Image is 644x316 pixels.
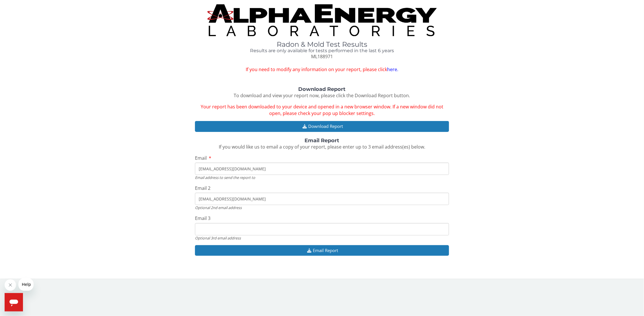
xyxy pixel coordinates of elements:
[195,235,449,241] div: Optional 3rd email address
[195,205,449,210] div: Optional 2nd email address
[195,121,449,132] button: Download Report
[5,279,16,291] iframe: Close message
[195,155,207,161] span: Email
[195,41,449,48] h1: Radon & Mold Test Results
[298,86,346,92] strong: Download Report
[311,53,333,60] span: ML188971
[219,144,425,150] span: If you would like us to email a copy of your report, please enter up to 3 email address(es) below.
[18,278,34,291] iframe: Message from company
[195,215,210,221] span: Email 3
[195,48,449,53] h4: Results are only available for tests performed in the last 6 years
[387,66,398,73] a: here.
[305,137,339,144] strong: Email Report
[195,245,449,256] button: Email Report
[207,4,437,36] img: TightCrop.jpg
[195,185,210,191] span: Email 2
[5,293,23,311] iframe: Button to launch messaging window
[201,104,443,116] span: Your report has been downloaded to your device and opened in a new browser window. If a new windo...
[234,92,410,99] span: To download and view your report now, please click the Download Report button.
[195,175,449,180] div: Email address to send the report to
[195,66,449,73] span: If you need to modify any information on your report, please click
